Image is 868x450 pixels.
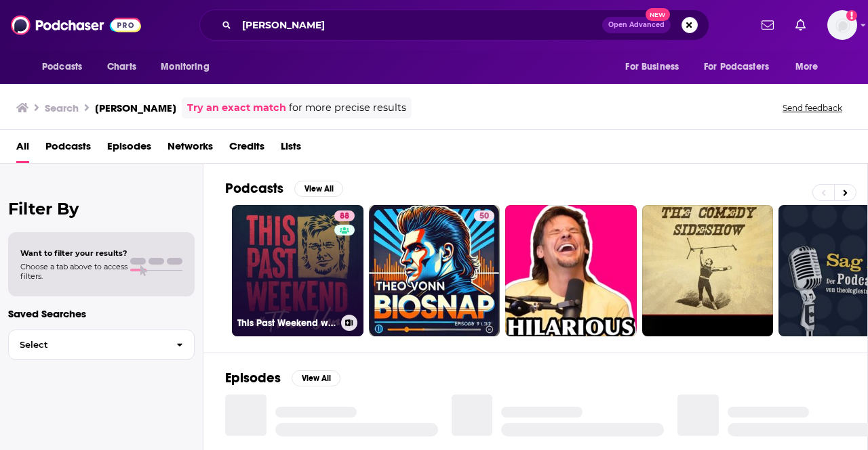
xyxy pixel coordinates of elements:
span: 88 [340,210,349,223]
a: Show notifications dropdown [790,14,811,37]
a: Credits [229,135,264,163]
button: View All [294,181,343,197]
button: open menu [695,54,789,80]
a: Episodes [107,135,151,163]
span: For Business [625,58,679,76]
a: 88 [334,210,355,221]
a: Charts [98,54,144,80]
button: Show profile menu [827,10,857,40]
span: Select [9,340,165,349]
a: Lists [281,135,301,163]
span: Charts [107,58,136,76]
h3: [PERSON_NAME] [95,102,176,114]
button: open menu [786,54,835,80]
h2: Episodes [225,369,281,386]
a: Try an exact match [187,100,286,116]
span: Want to filter your results? [20,248,127,258]
span: For Podcasters [704,58,769,76]
a: EpisodesView All [225,369,340,386]
h2: Podcasts [225,180,283,197]
span: Podcasts [42,58,82,76]
button: View All [292,370,340,386]
span: Monitoring [161,58,209,76]
svg: Add a profile image [846,10,857,21]
h3: Search [45,102,79,114]
span: Choose a tab above to access filters. [20,262,127,281]
a: Show notifications dropdown [756,14,779,37]
h3: This Past Weekend w/ [PERSON_NAME] [237,317,336,329]
span: Logged in as hannahnewlon [827,10,857,40]
a: PodcastsView All [225,180,343,197]
p: Saved Searches [8,307,195,320]
span: for more precise results [289,100,406,116]
h2: Filter By [8,199,195,219]
img: User Profile [827,10,857,40]
span: New [646,8,670,21]
a: Podcasts [45,135,91,163]
button: open menu [33,54,100,80]
button: open menu [616,54,696,80]
a: 50 [369,205,500,336]
button: Open AdvancedNew [602,17,671,33]
a: 50 [474,210,494,221]
span: More [795,58,818,76]
button: Send feedback [778,102,846,114]
button: Select [8,330,195,360]
input: Search podcasts, credits, & more... [237,14,602,36]
img: Podchaser - Follow, Share and Rate Podcasts [11,12,141,38]
a: All [16,135,29,163]
a: Networks [167,135,213,163]
span: 50 [479,210,489,223]
span: Open Advanced [608,22,665,28]
div: Search podcasts, credits, & more... [199,9,709,41]
a: 88This Past Weekend w/ [PERSON_NAME] [232,205,363,336]
button: open menu [151,54,226,80]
